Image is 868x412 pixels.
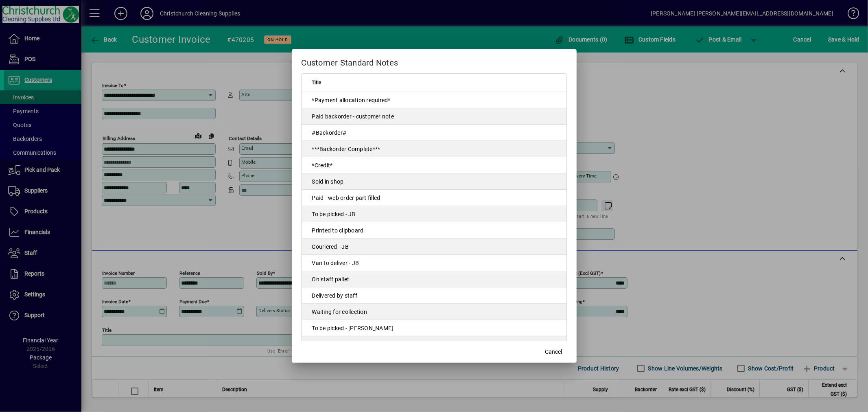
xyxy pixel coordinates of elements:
td: Paid - web order part filled [302,190,566,206]
td: Paid backorder - customer note [302,108,566,125]
td: Delivered by staff [302,287,566,304]
td: Delete packing slip [302,336,566,353]
td: To be picked - JB [302,206,566,222]
td: Printed to clipboard [302,222,566,239]
td: *Payment allocation required* [302,92,566,108]
td: Sold in shop [302,173,566,190]
td: Waiting for collection [302,304,566,320]
td: Couriered - JB [302,239,566,255]
span: Cancel [545,348,562,356]
td: On staff pallet [302,271,566,287]
td: To be picked - [PERSON_NAME] [302,320,566,336]
h2: Customer Standard Notes [292,49,577,73]
td: Van to deliver - JB [302,255,566,271]
td: #Backorder# [302,125,566,141]
button: Cancel [541,345,567,359]
span: Title [312,78,321,87]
